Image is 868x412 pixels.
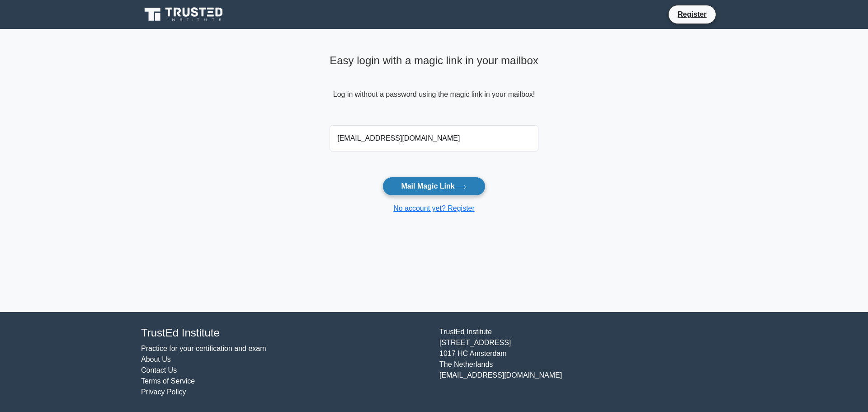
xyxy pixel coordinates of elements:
button: Mail Magic Link [382,177,485,196]
a: Practice for your certification and exam [141,345,266,352]
div: Log in without a password using the magic link in your mailbox! [330,51,538,122]
h4: TrustEd Institute [141,327,429,340]
input: Email [330,125,538,152]
a: Contact Us [141,366,177,374]
div: TrustEd Institute [STREET_ADDRESS] 1017 HC Amsterdam The Netherlands [EMAIL_ADDRESS][DOMAIN_NAME] [434,327,732,398]
a: Privacy Policy [141,388,186,396]
a: Terms of Service [141,377,195,385]
a: Register [672,9,712,20]
a: About Us [141,355,171,363]
a: No account yet? Register [393,204,475,212]
h4: Easy login with a magic link in your mailbox [330,54,538,67]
